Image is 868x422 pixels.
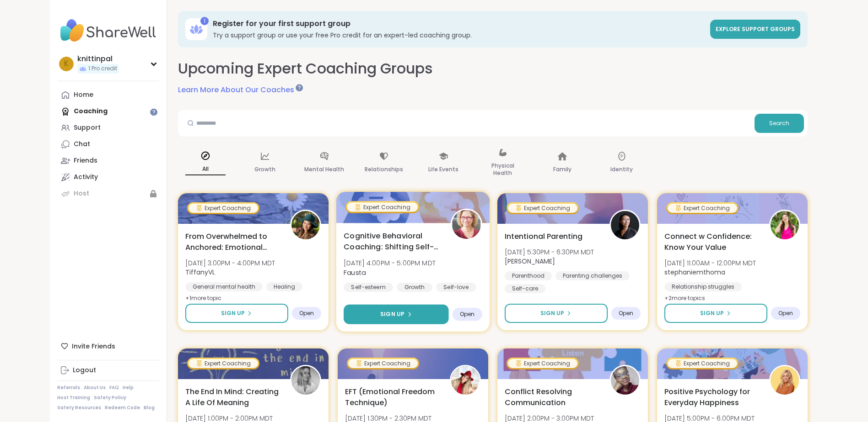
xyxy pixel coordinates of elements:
[508,204,577,213] div: Expert Coaching
[109,385,119,391] a: FAQ
[105,405,140,411] a: Redeem Code
[291,211,320,239] img: TiffanyVL
[189,359,258,368] div: Expert Coaching
[664,282,742,291] div: Relationship struggles
[299,310,314,317] span: Open
[123,385,134,391] a: Help
[74,123,101,132] div: Support
[483,160,523,179] p: Physical Health
[428,164,458,175] p: Life Events
[611,366,639,395] img: Mpumi
[213,19,705,29] h3: Register for your first support group
[664,268,725,277] b: stephaniemthoma
[185,231,280,253] span: From Overwhelmed to Anchored: Emotional Regulation
[57,362,159,379] a: Logout
[755,114,804,133] button: Search
[185,164,226,175] p: All
[347,202,418,211] div: Expert Coaching
[266,282,302,291] div: Healing
[74,156,97,165] div: Friends
[73,366,96,375] div: Logout
[710,20,800,39] a: Explore support groups
[664,304,767,323] button: Sign Up
[610,164,633,175] p: Identity
[716,25,795,33] span: Explore support groups
[553,164,571,175] p: Family
[452,210,480,239] img: Fausta
[57,185,159,202] a: Host
[213,31,705,40] h3: Try a support group or use your free Pro credit for an expert-led coaching group.
[144,405,155,411] a: Blog
[771,366,799,395] img: draymee
[57,153,159,169] a: Friends
[436,283,476,292] div: Self-love
[380,310,404,318] span: Sign Up
[185,258,275,268] span: [DATE] 3:00PM - 4:00PM MDT
[365,164,403,175] p: Relationships
[57,395,90,401] a: Host Training
[74,90,93,100] div: Home
[57,338,159,354] div: Invite Friends
[178,58,433,79] h2: Upcoming Expert Coaching Groups
[344,268,366,277] b: Fausta
[555,271,630,280] div: Parenting challenges
[296,84,303,91] iframe: Spotlight
[74,140,90,149] div: Chat
[668,359,737,368] div: Expert Coaching
[185,282,263,291] div: General mental health
[505,304,608,323] button: Sign Up
[74,189,89,198] div: Host
[57,87,159,103] a: Home
[344,305,449,324] button: Sign Up
[57,120,159,136] a: Support
[769,119,789,127] span: Search
[221,309,245,317] span: Sign Up
[64,58,69,70] span: k
[664,231,759,253] span: Connect w Confidence: Know Your Value
[77,54,119,64] div: knittinpal
[57,385,80,391] a: Referrals
[74,173,98,182] div: Activity
[771,211,799,239] img: stephaniemthoma
[451,366,480,395] img: CLove
[189,204,258,213] div: Expert Coaching
[505,386,599,408] span: Conflict Resolving Communication
[185,304,288,323] button: Sign Up
[57,15,159,47] img: ShareWell Nav Logo
[178,84,302,95] a: Learn More About Our Coaches
[185,386,280,408] span: The End In Mind: Creating A Life Of Meaning
[508,359,577,368] div: Expert Coaching
[505,271,552,280] div: Parenthood
[619,310,633,317] span: Open
[94,395,126,401] a: Safety Policy
[345,386,440,408] span: EFT (Emotional Freedom Technique)
[84,385,106,391] a: About Us
[291,366,320,395] img: alixtingle
[88,65,117,73] span: 1 Pro credit
[57,136,159,153] a: Chat
[397,283,432,292] div: Growth
[150,108,157,116] iframe: Spotlight
[57,405,101,411] a: Safety Resources
[348,359,418,368] div: Expert Coaching
[505,231,582,242] span: Intentional Parenting
[344,258,436,268] span: [DATE] 4:00PM - 5:00PM MDT
[200,17,209,25] div: 1
[611,211,639,239] img: Natasha
[664,386,759,408] span: Positive Psychology for Everyday Happiness
[505,248,594,257] span: [DATE] 5:30PM - 6:30PM MDT
[505,284,545,293] div: Self-care
[344,230,440,253] span: Cognitive Behavioral Coaching: Shifting Self-Talk
[668,204,737,213] div: Expert Coaching
[254,164,275,175] p: Growth
[304,164,344,175] p: Mental Health
[540,309,564,317] span: Sign Up
[778,310,793,317] span: Open
[344,283,393,292] div: Self-esteem
[505,257,555,266] b: [PERSON_NAME]
[185,268,215,277] b: TiffanyVL
[57,169,159,185] a: Activity
[460,311,475,318] span: Open
[700,309,724,317] span: Sign Up
[664,258,756,268] span: [DATE] 11:00AM - 12:00PM MDT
